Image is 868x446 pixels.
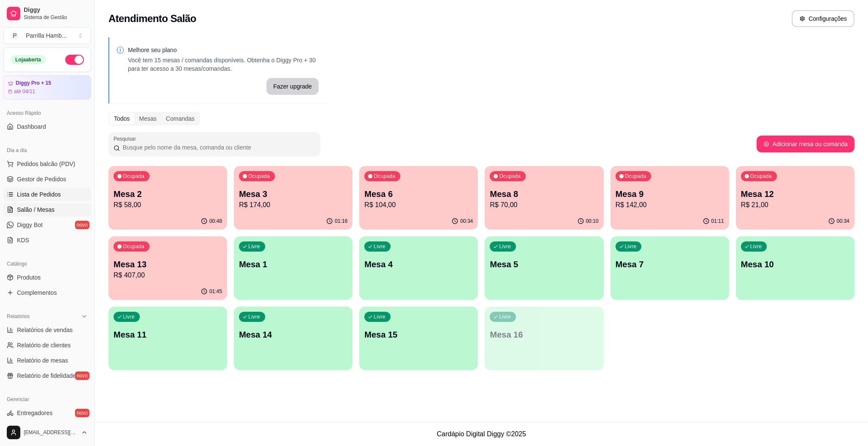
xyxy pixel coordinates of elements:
[17,356,68,365] span: Relatório de mesas
[123,243,144,250] p: Ocupada
[3,188,91,201] a: Lista de Pedidos
[120,143,315,152] input: Pesquisar
[359,307,478,370] button: LivreMesa 15
[17,160,75,168] span: Pedidos balcão (PDV)
[134,113,161,125] div: Mesas
[239,329,347,341] p: Mesa 14
[610,166,729,230] button: OcupadaMesa 9R$ 142,0001:11
[364,258,473,270] p: Mesa 4
[485,307,603,370] button: LivreMesa 16
[359,166,478,230] button: OcupadaMesa 6R$ 104,0000:34
[248,313,260,320] p: Livre
[17,273,41,282] span: Produtos
[586,218,599,224] p: 00:10
[750,173,772,180] p: Ocupada
[161,113,200,125] div: Comandas
[65,55,84,65] button: Alterar Status
[114,258,222,270] p: Mesa 13
[3,286,91,299] a: Complementos
[17,122,46,131] span: Dashboard
[95,422,868,446] footer: Cardápio Digital Diggy © 2025
[17,205,55,214] span: Salão / Mesas
[3,144,91,157] div: Dia a dia
[374,243,385,250] p: Livre
[3,3,91,24] a: DiggySistema de Gestão
[234,307,352,370] button: LivreMesa 14
[616,188,724,200] p: Mesa 9
[24,429,78,436] span: [EMAIL_ADDRESS][DOMAIN_NAME]
[123,173,144,180] p: Ocupada
[266,78,319,95] button: Fazer upgrade
[460,218,473,224] p: 00:34
[736,236,854,300] button: LivreMesa 10
[17,409,53,417] span: Entregadores
[741,258,849,270] p: Mesa 10
[485,236,603,300] button: LivreMesa 5
[616,200,724,210] p: R$ 142,00
[736,166,854,230] button: OcupadaMesa 12R$ 21,0000:34
[3,271,91,284] a: Produtos
[108,307,227,370] button: LivreMesa 11
[3,120,91,133] a: Dashboard
[3,172,91,186] a: Gestor de Pedidos
[490,258,598,270] p: Mesa 5
[114,188,222,200] p: Mesa 2
[14,88,35,95] article: até 04/11
[17,190,61,199] span: Lista de Pedidos
[490,200,598,210] p: R$ 70,00
[234,236,352,300] button: LivreMesa 1
[248,243,260,250] p: Livre
[24,14,88,21] span: Sistema de Gestão
[108,236,227,300] button: OcupadaMesa 13R$ 407,0001:45
[3,354,91,367] a: Relatório de mesas
[490,329,598,341] p: Mesa 16
[364,200,473,210] p: R$ 104,00
[3,75,91,100] a: Diggy Pro + 15até 04/11
[3,27,91,44] button: Select a team
[741,188,849,200] p: Mesa 12
[499,313,511,320] p: Livre
[17,326,73,334] span: Relatórios de vendas
[3,203,91,216] a: Salão / Mesas
[248,173,270,180] p: Ocupada
[3,106,91,120] div: Acesso Rápido
[11,55,46,64] div: Loja aberta
[3,406,91,420] a: Entregadoresnovo
[17,236,29,244] span: KDS
[3,338,91,352] a: Relatório de clientes
[239,188,347,200] p: Mesa 3
[234,166,352,230] button: OcupadaMesa 3R$ 174,0001:16
[128,46,319,54] p: Melhore seu plano
[209,218,222,224] p: 00:48
[209,288,222,295] p: 01:45
[114,200,222,210] p: R$ 58,00
[490,188,598,200] p: Mesa 8
[499,173,521,180] p: Ocupada
[616,258,724,270] p: Mesa 7
[3,157,91,171] button: Pedidos balcão (PDV)
[625,243,637,250] p: Livre
[3,422,91,443] button: [EMAIL_ADDRESS][DOMAIN_NAME]
[3,369,91,382] a: Relatório de fidelidadenovo
[7,313,30,320] span: Relatórios
[123,313,135,320] p: Livre
[485,166,603,230] button: OcupadaMesa 8R$ 70,0000:10
[364,188,473,200] p: Mesa 6
[114,135,139,142] label: Pesquisar
[750,243,762,250] p: Livre
[711,218,724,224] p: 01:11
[757,136,854,152] button: Adicionar mesa ou comanda
[17,371,76,380] span: Relatório de fidelidade
[499,243,511,250] p: Livre
[3,393,91,406] div: Gerenciar
[11,31,19,40] span: P
[374,313,385,320] p: Livre
[108,166,227,230] button: OcupadaMesa 2R$ 58,0000:48
[364,329,473,341] p: Mesa 15
[335,218,347,224] p: 01:16
[17,221,43,229] span: Diggy Bot
[3,233,91,247] a: KDS
[17,341,71,349] span: Relatório de clientes
[3,323,91,337] a: Relatórios de vendas
[3,257,91,271] div: Catálogo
